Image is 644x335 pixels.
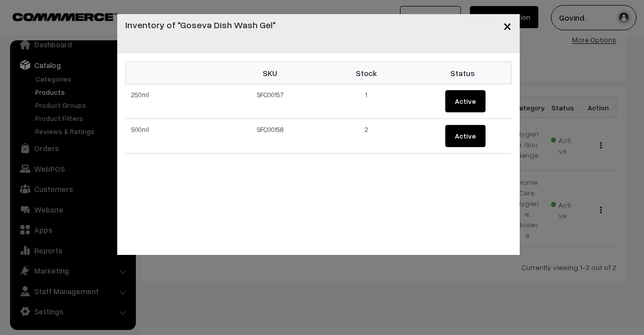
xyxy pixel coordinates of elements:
td: 250ml [125,84,222,119]
td: SFC00157 [222,84,318,119]
td: 500ml [125,119,222,154]
button: Active [445,90,486,112]
th: SKU [222,62,318,84]
button: Active [445,125,486,147]
button: Close [495,10,520,41]
td: 2 [318,119,415,154]
span: × [503,16,512,35]
td: SFC00158 [222,119,318,154]
th: Status [415,62,511,84]
h4: Inventory of "Goseva Dish Wash Gel" [125,18,276,32]
th: Stock [318,62,415,84]
td: 1 [318,84,415,119]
